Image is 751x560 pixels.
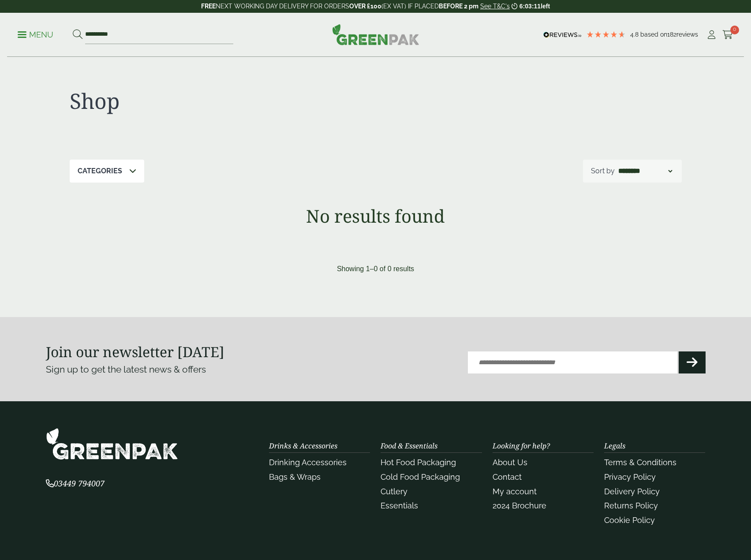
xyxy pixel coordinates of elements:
a: My account [493,487,537,496]
i: My Account [706,30,717,39]
img: REVIEWS.io [543,32,582,38]
a: Drinking Accessories [269,458,347,467]
p: Sign up to get the latest news & offers [46,362,343,377]
p: Showing 1–0 of 0 results [337,264,414,274]
a: Delivery Policy [604,487,660,496]
span: left [541,3,550,10]
span: 03449 794007 [46,478,105,489]
p: Categories [78,166,122,176]
a: Terms & Conditions [604,458,676,467]
span: 4.8 [630,31,640,38]
select: Shop order [616,166,674,176]
a: 2024 Brochure [493,501,546,510]
i: Cart [722,30,733,39]
h1: No results found [46,205,706,227]
p: Menu [18,30,53,40]
a: 0 [722,28,733,41]
strong: FREE [201,3,216,10]
a: Essentials [381,501,418,510]
strong: BEFORE 2 pm [439,3,478,10]
a: Hot Food Packaging [381,458,456,467]
a: About Us [493,458,527,467]
strong: Join our newsletter [DATE] [46,342,224,361]
a: Menu [18,30,53,38]
div: 4.79 Stars [586,30,626,38]
a: Privacy Policy [604,472,656,482]
a: Cookie Policy [604,515,655,525]
strong: OVER £100 [349,3,381,10]
a: 03449 794007 [46,480,105,488]
span: reviews [676,31,698,38]
img: GreenPak Supplies [332,24,419,45]
a: Contact [493,472,522,482]
span: Based on [640,31,667,38]
a: Bags & Wraps [269,472,321,482]
img: GreenPak Supplies [46,428,178,460]
span: 0 [730,26,739,34]
p: Sort by [591,166,615,176]
a: See T&C's [480,3,510,10]
a: Returns Policy [604,501,658,510]
a: Cold Food Packaging [381,472,460,482]
span: 182 [667,31,676,38]
span: 6:03:11 [519,3,541,10]
h1: Shop [70,88,376,114]
a: Cutlery [381,487,407,496]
